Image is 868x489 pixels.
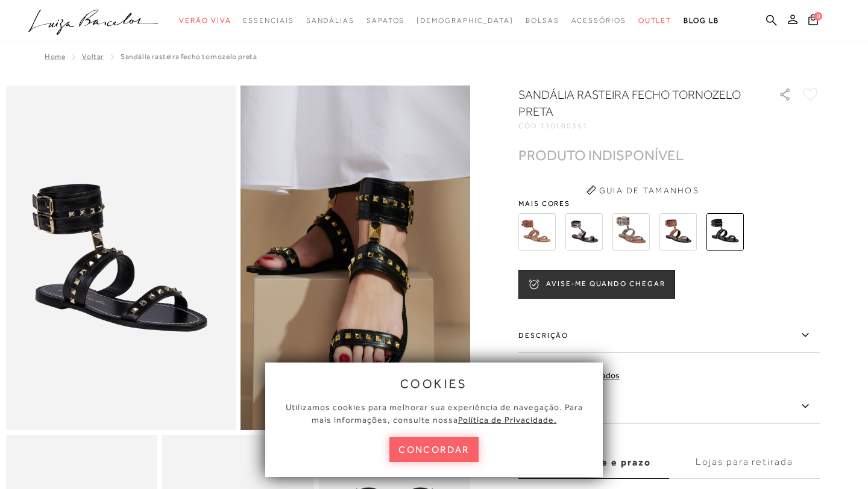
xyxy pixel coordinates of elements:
a: Política de Privacidade. [458,415,557,425]
span: Sapatos [366,16,404,25]
a: noSubCategoriesText [417,10,514,32]
span: 130100351 [540,122,588,130]
button: concordar [389,437,479,462]
img: SANDÁLIA RASTEIRA FECHO TORNOZELO CHUMBO [565,213,603,251]
span: 0 [814,12,822,20]
img: Sandália rasteira fecho tornozelo chumbo [612,213,650,251]
img: Sandália rasteira fecho tornozelo castanho [518,213,556,251]
a: noSubCategoriesText [179,10,231,32]
span: BLOG LB [684,16,719,25]
img: Sandália rasteira fecho tornozelo mel [659,213,697,251]
img: image [241,86,470,430]
div: CÓD: [518,122,759,129]
span: Outlet [638,16,672,25]
label: Descrição [518,318,820,353]
a: noSubCategoriesText [571,10,626,32]
span: cookies [400,377,468,390]
button: 0 [805,13,822,30]
a: noSubCategoriesText [526,10,559,32]
a: noSubCategoriesText [366,10,404,32]
span: [DEMOGRAPHIC_DATA] [417,16,514,25]
span: Sandália rasteira fecho tornozelo preta [121,52,257,61]
a: noSubCategoriesText [638,10,672,32]
img: image [6,86,236,430]
a: Voltar [82,52,104,61]
label: Características [518,389,820,424]
a: Home [45,52,65,61]
img: Sandália rasteira fecho tornozelo preta [706,213,744,251]
span: Verão Viva [179,16,231,25]
span: Sandálias [306,16,354,25]
a: BLOG LB [684,10,719,32]
a: noSubCategoriesText [243,10,294,32]
span: Bolsas [526,16,559,25]
span: Mais cores [518,200,820,207]
span: Essenciais [243,16,294,25]
button: AVISE-ME QUANDO CHEGAR [518,270,675,299]
label: Lojas para retirada [669,446,820,479]
div: PRODUTO INDISPONÍVEL [518,149,684,161]
span: Acessórios [571,16,626,25]
a: noSubCategoriesText [306,10,354,32]
span: Utilizamos cookies para melhorar sua experiência de navegação. Para mais informações, consulte nossa [286,402,583,425]
button: Guia de Tamanhos [582,181,703,200]
h1: Sandália rasteira fecho tornozelo preta [518,86,744,120]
